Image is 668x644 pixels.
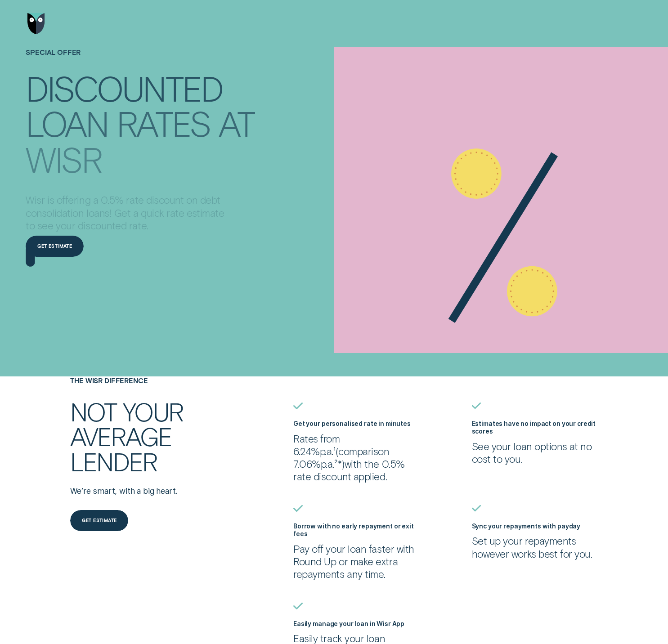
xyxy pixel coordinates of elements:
[321,458,334,470] span: Per Annum
[336,445,339,457] span: (
[320,445,333,457] span: p.a.
[70,376,241,385] h4: THE WISR DIFFERENCE
[472,440,598,465] p: See your loan options at no cost to you.
[27,13,45,34] img: Wisr
[26,68,254,166] h4: Discounted loan rates at Wisr
[219,107,254,139] div: at
[341,458,345,470] span: )
[293,523,414,537] label: Borrow with no early repayment or exit fees
[321,458,334,470] span: p.a.
[26,236,84,257] a: Get estimate
[293,433,419,483] p: Rates from 6.24% ¹ comparison 7.06% ²* with the 0.5% rate discount applied.
[26,143,101,175] div: Wisr
[26,107,108,139] div: loan
[117,107,210,139] div: rates
[320,445,333,457] span: Per Annum
[472,420,596,435] label: Estimates have no impact on your credit scores
[70,510,128,531] a: Get estimate
[26,194,229,233] p: Wisr is offering a 0.5% rate discount on debt consolidation loans! Get a quick rate estimate to s...
[472,535,598,560] p: Set up your repayments however works best for you.
[293,420,411,427] label: Get your personalised rate in minutes
[26,48,254,70] h1: SPECIAL OFFER
[70,399,225,474] h2: Not your average lender
[293,620,404,627] label: Easily manage your loan in Wisr App
[472,523,581,530] label: Sync your repayments with payday
[293,543,419,581] p: Pay off your loan faster with Round Up or make extra repayments any time.
[26,72,222,104] div: Discounted
[70,486,241,496] p: We’re smart, with a big heart.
